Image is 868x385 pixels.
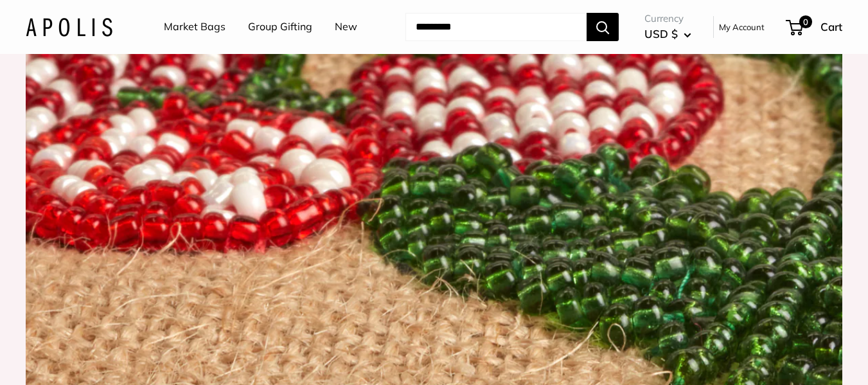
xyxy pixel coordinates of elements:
[719,19,765,35] a: My Account
[644,27,678,40] span: USD $
[644,10,691,28] span: Currency
[164,17,226,37] a: Market Bags
[787,17,842,37] a: 0 Cart
[799,15,812,28] span: 0
[644,24,691,44] button: USD $
[26,17,112,36] img: Apolis
[405,13,587,41] input: Search...
[587,13,619,41] button: Search
[248,17,312,37] a: Group Gifting
[335,17,357,37] a: New
[820,20,842,33] span: Cart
